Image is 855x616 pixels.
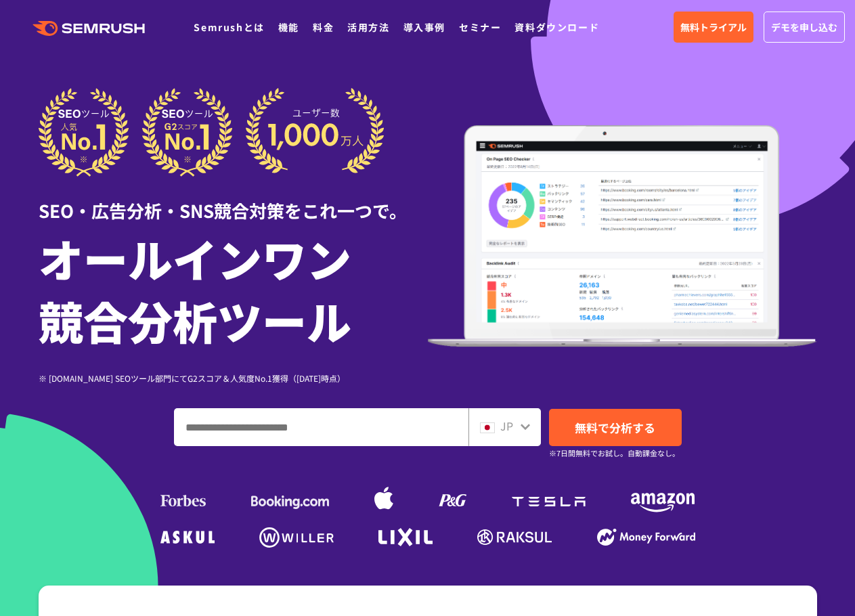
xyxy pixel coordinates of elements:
input: ドメイン、キーワードまたはURLを入力してください [175,409,468,445]
div: ※ [DOMAIN_NAME] SEOツール部門にてG2スコア＆人気度No.1獲得（[DATE]時点） [39,372,428,384]
a: 資料ダウンロード [514,20,599,34]
a: Semrushとは [194,20,264,34]
span: 無料トライアル [680,20,747,35]
a: セミナー [459,20,501,34]
span: デモを申し込む [771,20,837,35]
h1: オールインワン 競合分析ツール [39,227,428,351]
a: 機能 [278,20,299,34]
span: JP [500,418,513,434]
a: 活用方法 [347,20,389,34]
a: 導入事例 [403,20,445,34]
div: SEO・広告分析・SNS競合対策をこれ一つで。 [39,177,428,223]
a: 無料トライアル [674,12,753,43]
a: 料金 [313,20,334,34]
a: 無料で分析する [549,409,682,446]
span: 無料で分析する [575,419,655,436]
small: ※7日間無料でお試し。自動課金なし。 [549,447,680,460]
a: デモを申し込む [764,12,845,43]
